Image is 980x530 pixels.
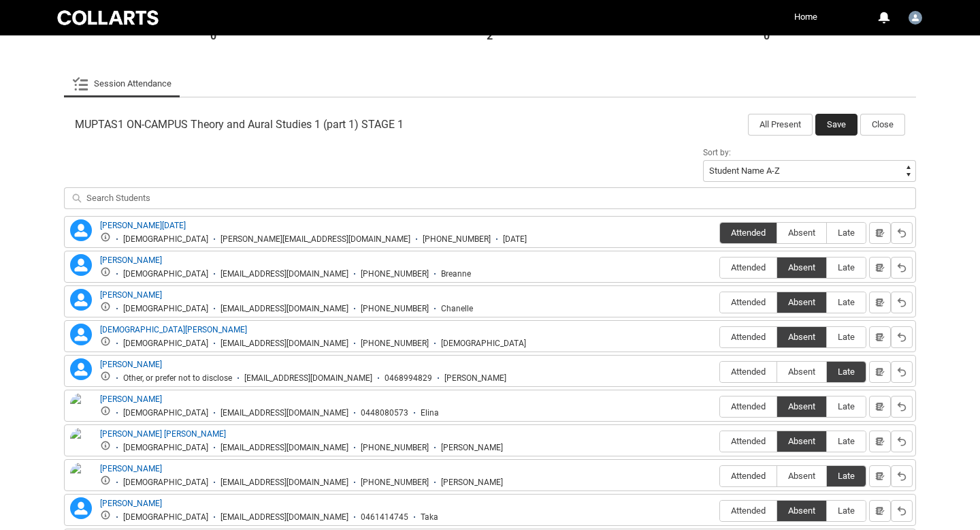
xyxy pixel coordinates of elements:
div: [PHONE_NUMBER] [361,269,429,279]
span: Late [827,297,866,307]
div: [DEMOGRAPHIC_DATA] [123,269,208,279]
div: 0461414745 [361,512,408,523]
button: Notes [869,431,891,452]
span: Attended [720,228,777,238]
div: [PHONE_NUMBER] [361,339,429,349]
div: [PHONE_NUMBER] [361,443,429,453]
a: [PERSON_NAME] [100,290,162,300]
div: 0468994829 [385,373,432,384]
button: Reset [891,222,913,244]
a: Home [791,7,821,27]
div: [DEMOGRAPHIC_DATA] [123,408,208,418]
button: User Profile Faculty.rhart [905,5,926,27]
div: [PERSON_NAME] [441,443,503,453]
img: Natalia Kypreos [70,463,92,493]
span: Late [827,228,866,238]
button: Save [815,114,857,136]
a: Session Attendance [72,70,171,97]
li: Session Attendance [64,70,180,97]
span: Absent [777,332,826,342]
button: Reset [891,396,913,418]
span: Attended [720,505,777,516]
span: MUPTAS1 ON-CAMPUS Theory and Aural Studies 1 (part 1) STAGE 1 [75,118,404,131]
span: Attended [720,332,777,342]
div: [PERSON_NAME][EMAIL_ADDRESS][DOMAIN_NAME] [220,234,410,245]
div: [PHONE_NUMBER] [361,478,429,488]
div: [DEMOGRAPHIC_DATA] [123,512,208,523]
span: Late [827,505,866,516]
button: Reset [891,292,913,313]
a: [PERSON_NAME] [100,464,162,473]
div: Breanne [441,269,471,279]
span: Attended [720,297,777,307]
a: [PERSON_NAME][DATE] [100,221,186,230]
img: Juan Gonzalez Lugo [70,428,92,467]
span: Absent [777,401,826,411]
button: Notes [869,500,891,522]
div: [DEMOGRAPHIC_DATA] [123,304,208,314]
span: Late [827,332,866,342]
div: Taka [421,512,438,523]
div: [DEMOGRAPHIC_DATA] [123,339,208,349]
div: Chanelle [441,304,473,314]
div: [EMAIL_ADDRESS][DOMAIN_NAME] [220,443,348,453]
span: Attended [720,401,777,411]
lightning-icon: Christian Powell [70,324,92,345]
lightning-icon: Chanelle Narcis [70,289,92,311]
button: Reset [891,465,913,487]
span: Sort by: [703,148,731,157]
div: [PHONE_NUMBER] [361,304,429,314]
div: [EMAIL_ADDRESS][DOMAIN_NAME] [220,408,348,418]
span: Late [827,262,866,272]
lightning-icon: Breanne Peters [70,254,92,276]
span: Attended [720,436,777,446]
div: [PERSON_NAME] [441,478,503,488]
lightning-icon: Daniel Nolan [70,358,92,380]
div: 0448080573 [361,408,408,418]
a: [PERSON_NAME] [100,499,162,508]
span: Absent [777,297,826,307]
span: Late [827,367,866,377]
button: Notes [869,326,891,348]
a: [PERSON_NAME] [100,255,162,265]
button: Close [860,114,905,136]
button: Notes [869,361,891,383]
img: Faculty.rhart [909,11,922,25]
div: [EMAIL_ADDRESS][DOMAIN_NAME] [220,304,348,314]
div: [PHONE_NUMBER] [423,234,491,245]
span: Late [827,471,866,481]
input: Search Students [64,187,916,209]
a: [PERSON_NAME] [PERSON_NAME] [100,429,226,439]
div: [EMAIL_ADDRESS][DOMAIN_NAME] [244,373,372,384]
div: [EMAIL_ADDRESS][DOMAIN_NAME] [220,339,348,349]
span: Attended [720,471,777,481]
div: Other, or prefer not to disclose [123,373,232,384]
span: Absent [777,367,826,377]
div: [DEMOGRAPHIC_DATA] [123,478,208,488]
span: Absent [777,471,826,481]
button: Notes [869,465,891,487]
div: [EMAIL_ADDRESS][DOMAIN_NAME] [220,512,348,523]
button: Reset [891,326,913,348]
button: Reset [891,431,913,452]
button: Notes [869,222,891,244]
span: Absent [777,262,826,272]
a: [DEMOGRAPHIC_DATA][PERSON_NAME] [100,325,247,334]
button: All Present [748,114,813,136]
span: Late [827,401,866,411]
span: Absent [777,228,826,238]
div: [DATE] [503,234,527,245]
button: Reset [891,257,913,279]
span: Late [827,436,866,446]
span: Attended [720,367,777,377]
div: [DEMOGRAPHIC_DATA] [123,234,208,245]
span: Absent [777,505,826,516]
div: [EMAIL_ADDRESS][DOMAIN_NAME] [220,269,348,279]
button: Notes [869,396,891,418]
img: Elina Shayan [70,393,92,423]
button: Notes [869,292,891,313]
div: [DEMOGRAPHIC_DATA] [123,443,208,453]
button: Reset [891,500,913,522]
lightning-icon: Ali Zul Arif Ahmed [70,219,92,241]
lightning-icon: Taka Faokula [70,497,92,519]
